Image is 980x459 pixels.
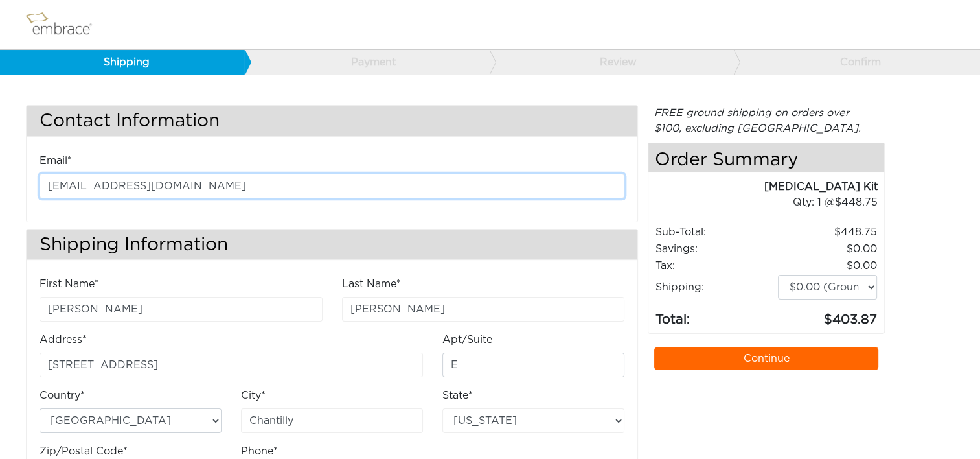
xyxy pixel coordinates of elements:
a: Payment [244,50,489,75]
label: Email* [40,153,72,169]
div: [MEDICAL_DATA] Kit [648,179,878,194]
td: Total: [655,300,777,330]
td: Sub-Total: [655,224,777,241]
label: Country* [40,388,85,403]
label: Apt/Suite [442,332,492,347]
label: Phone* [241,443,278,459]
label: State* [442,388,473,403]
h3: Contact Information [27,106,637,136]
a: Confirm [733,50,978,75]
span: 448.75 [835,197,878,207]
td: 0.00 [777,241,878,257]
label: City* [241,388,266,403]
td: Savings : [655,241,777,257]
img: logo.png [23,8,107,41]
a: Continue [654,347,878,370]
td: Tax: [655,257,777,274]
label: Last Name* [342,276,401,292]
td: Shipping: [655,274,777,300]
a: Review [489,50,734,75]
div: FREE ground shipping on orders over $100, excluding [GEOGRAPHIC_DATA]. [648,105,885,136]
label: First Name* [40,276,99,292]
label: Zip/Postal Code* [40,443,128,459]
div: 1 @ [665,194,878,210]
h3: Shipping Information [27,230,637,260]
td: 448.75 [777,224,878,241]
td: 0.00 [777,257,878,274]
label: Address* [40,332,87,347]
h4: Order Summary [648,143,884,172]
td: 403.87 [777,300,878,330]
